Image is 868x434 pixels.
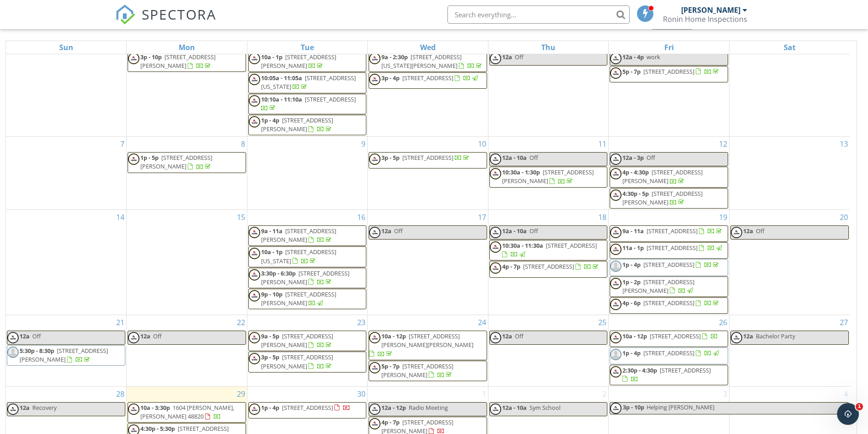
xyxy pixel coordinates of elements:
td: Go to September 12, 2025 [609,137,729,210]
td: Go to September 9, 2025 [247,137,368,210]
img: ronin_logo.jpg [610,153,621,165]
span: [STREET_ADDRESS][PERSON_NAME] [140,153,212,170]
a: 5:30p - 8:30p [STREET_ADDRESS][PERSON_NAME] [20,347,108,363]
a: 3:30p - 6:30p [STREET_ADDRESS][PERSON_NAME] [248,268,367,288]
a: 10:10a - 11:10a [STREET_ADDRESS] [248,94,367,114]
img: ronin_logo.jpg [369,332,380,343]
span: [STREET_ADDRESS] [282,403,333,412]
span: 11a - 1p [622,244,644,252]
a: 10:30a - 1:30p [STREET_ADDRESS][PERSON_NAME] [502,168,594,185]
a: 1p - 4p [STREET_ADDRESS] [622,349,720,357]
a: 4p - 4:30p [STREET_ADDRESS][PERSON_NAME] [610,167,728,187]
a: 4p - 6p [STREET_ADDRESS] [622,299,720,307]
img: ronin_logo.jpg [610,67,621,79]
img: default-user-f0147aede5fd5fa78ca7ade42f37bd4542148d508eef1c3d3ea960f66861d68b.jpg [610,260,621,272]
span: [STREET_ADDRESS][PERSON_NAME] [261,353,333,370]
td: Go to September 1, 2025 [127,36,247,137]
span: 1p - 4p [622,349,641,357]
img: ronin_logo.jpg [249,269,260,281]
a: Thursday [539,41,557,54]
input: Search everything... [447,5,630,24]
span: [STREET_ADDRESS][PERSON_NAME][PERSON_NAME] [381,332,473,349]
img: ronin_logo.jpg [249,290,260,301]
span: [STREET_ADDRESS][PERSON_NAME] [20,347,108,363]
span: [STREET_ADDRESS][PERSON_NAME] [140,53,216,70]
img: ronin_logo.jpg [128,153,139,165]
span: Radio Meeting [409,403,448,412]
td: Go to September 3, 2025 [368,36,488,137]
a: Go to September 19, 2025 [717,210,729,225]
img: ronin_logo.jpg [610,403,621,414]
a: 10a - 12p [STREET_ADDRESS][PERSON_NAME][PERSON_NAME] [369,332,473,357]
a: 10a - 12p [STREET_ADDRESS] [610,331,728,347]
img: ronin_logo.jpg [610,53,621,64]
span: 10a - 1p [261,53,282,61]
a: 10:10a - 11:10a [STREET_ADDRESS] [261,95,356,112]
span: Off [32,332,41,340]
img: ronin_logo.jpg [731,227,742,238]
a: 9a - 5p [STREET_ADDRESS][PERSON_NAME] [261,332,333,349]
a: Go to September 9, 2025 [360,137,367,151]
a: 4:30p - 5p [STREET_ADDRESS][PERSON_NAME] [610,188,728,209]
td: Go to September 18, 2025 [488,210,609,315]
img: ronin_logo.jpg [249,227,260,238]
span: [STREET_ADDRESS][PERSON_NAME] [622,278,694,295]
a: Go to September 18, 2025 [596,210,608,225]
img: ronin_logo.jpg [490,168,501,179]
a: 5:30p - 8:30p [STREET_ADDRESS][PERSON_NAME] [7,345,125,366]
span: 10a - 12p [622,332,647,340]
a: Go to September 30, 2025 [355,387,367,401]
img: ronin_logo.jpg [249,116,260,128]
a: Go to September 25, 2025 [596,315,608,330]
td: Go to September 27, 2025 [729,315,850,387]
span: 1 [856,403,863,410]
td: Go to September 17, 2025 [368,210,488,315]
a: Go to September 26, 2025 [717,315,729,330]
img: ronin_logo.jpg [369,227,380,238]
a: 3:30p - 6:30p [STREET_ADDRESS][PERSON_NAME] [261,269,349,286]
td: Go to September 26, 2025 [609,315,729,387]
a: 10a - 1p [STREET_ADDRESS][US_STATE] [261,248,336,265]
a: 10:30a - 1:30p [STREET_ADDRESS][PERSON_NAME] [489,167,608,187]
a: 4p - 6p [STREET_ADDRESS] [610,297,728,314]
img: ronin_logo.jpg [610,332,621,343]
img: ronin_logo.jpg [369,418,380,429]
a: 1p - 4p [STREET_ADDRESS][PERSON_NAME] [261,116,333,133]
span: 10:10a - 11:10a [261,95,302,103]
a: 4p - 7p [STREET_ADDRESS] [489,261,608,277]
td: Go to September 25, 2025 [488,315,609,387]
a: Go to September 21, 2025 [114,315,126,330]
img: ronin_logo.jpg [610,244,621,255]
span: 10a - 1p [261,248,282,256]
span: [STREET_ADDRESS][PERSON_NAME] [622,189,703,206]
span: 9a - 11a [622,227,644,235]
img: ronin_logo.jpg [490,332,501,343]
img: ronin_logo.jpg [7,403,19,415]
span: 5p - 7p [622,67,641,76]
span: Off [529,227,538,235]
td: Go to September 11, 2025 [488,137,609,210]
a: Go to September 14, 2025 [114,210,126,225]
a: 3p - 5p [STREET_ADDRESS] [369,152,487,168]
img: ronin_logo.jpg [610,366,621,378]
a: 10a - 1p [STREET_ADDRESS][PERSON_NAME] [261,53,336,70]
img: ronin_logo.jpg [369,403,380,415]
a: Go to October 3, 2025 [721,387,729,401]
a: 11a - 1p [STREET_ADDRESS] [610,242,728,259]
span: 12a - 12p [381,403,406,412]
span: [STREET_ADDRESS] [647,244,698,252]
a: 3p - 4p [STREET_ADDRESS] [369,72,487,89]
img: ronin_logo.jpg [369,53,380,64]
a: Go to September 29, 2025 [235,387,247,401]
span: [STREET_ADDRESS][US_STATE][PERSON_NAME] [381,53,462,70]
td: Go to September 14, 2025 [6,210,127,315]
span: 12a - 10a [502,403,527,412]
span: [STREET_ADDRESS][PERSON_NAME] [261,227,336,244]
span: [STREET_ADDRESS][PERSON_NAME] [261,290,336,307]
span: 10a - 12p [381,332,406,340]
span: 1604 [PERSON_NAME], [PERSON_NAME] 48820 [140,403,234,420]
a: Go to September 16, 2025 [355,210,367,225]
a: Monday [177,41,197,54]
span: 12a - 10a [502,153,527,162]
span: [STREET_ADDRESS] [647,227,698,235]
